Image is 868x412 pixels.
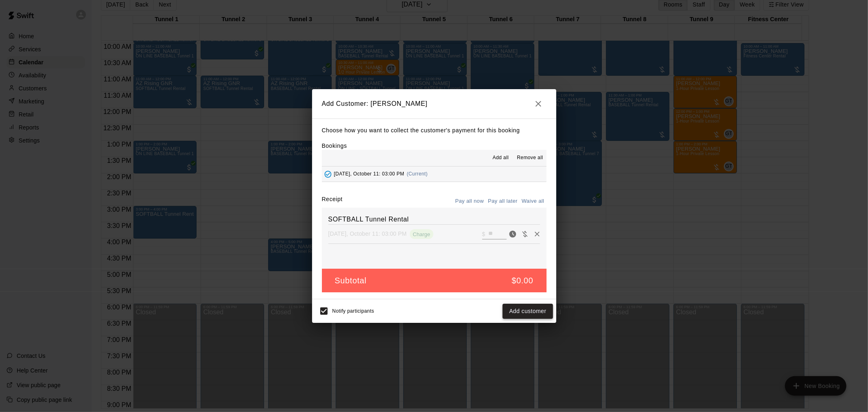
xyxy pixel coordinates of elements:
[334,171,404,177] span: [DATE], October 11: 03:00 PM
[322,142,347,149] label: Bookings
[328,230,407,238] p: [DATE], October 11: 03:00 PM
[312,89,556,118] h2: Add Customer: [PERSON_NAME]
[519,230,531,237] span: Waive payment
[482,230,485,238] p: $
[322,167,547,182] button: Added - Collect Payment[DATE], October 11: 03:00 PM(Current)
[322,168,334,180] button: Added - Collect Payment
[488,151,514,164] button: Add all
[322,195,343,208] label: Receipt
[322,125,547,136] p: Choose how you want to collect the customer's payment for this booking
[512,275,533,286] h5: $0.00
[486,195,520,208] button: Pay all later
[332,309,374,314] span: Notify participants
[335,275,367,286] h5: Subtotal
[514,151,546,164] button: Remove all
[328,214,540,225] h6: SOFTBALL Tunnel Rental
[407,171,428,177] span: (Current)
[520,195,547,208] button: Waive all
[503,304,553,319] button: Add customer
[493,154,509,162] span: Add all
[517,154,543,162] span: Remove all
[531,228,543,240] button: Remove
[453,195,486,208] button: Pay all now
[507,230,519,237] span: Pay now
